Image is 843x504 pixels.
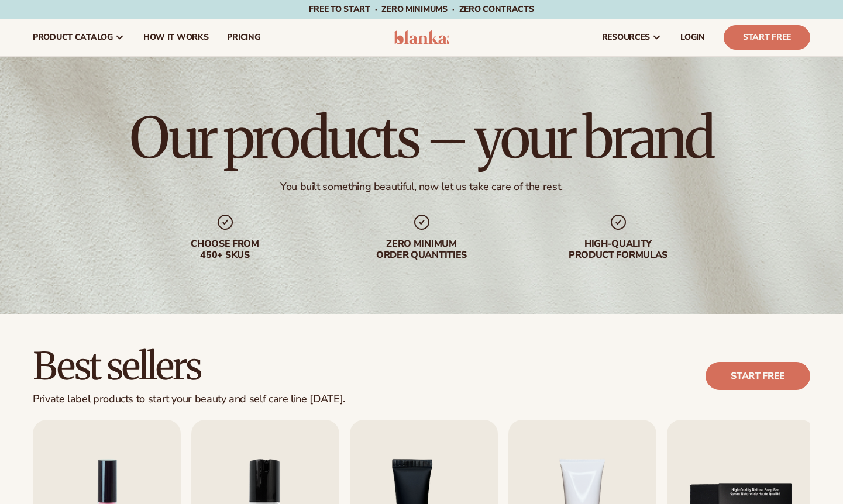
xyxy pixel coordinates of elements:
img: logo [394,30,449,44]
div: You built something beautiful, now let us take care of the rest. [280,180,563,194]
a: How It Works [134,19,218,56]
a: LOGIN [671,19,714,56]
span: LOGIN [680,33,705,42]
h1: Our products – your brand [130,110,713,166]
div: Zero minimum order quantities [347,239,497,261]
a: Start Free [724,25,810,50]
span: Free to start · ZERO minimums · ZERO contracts [309,4,534,15]
div: Private label products to start your beauty and self care line [DATE]. [33,393,345,406]
span: How It Works [143,33,209,42]
h2: Best sellers [33,347,345,386]
span: pricing [227,33,260,42]
span: product catalog [33,33,113,42]
a: Start free [706,362,810,390]
div: Choose from 450+ Skus [150,239,300,261]
a: pricing [218,19,269,56]
a: product catalog [23,19,134,56]
a: resources [593,19,671,56]
div: High-quality product formulas [543,239,693,261]
span: resources [602,33,650,42]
